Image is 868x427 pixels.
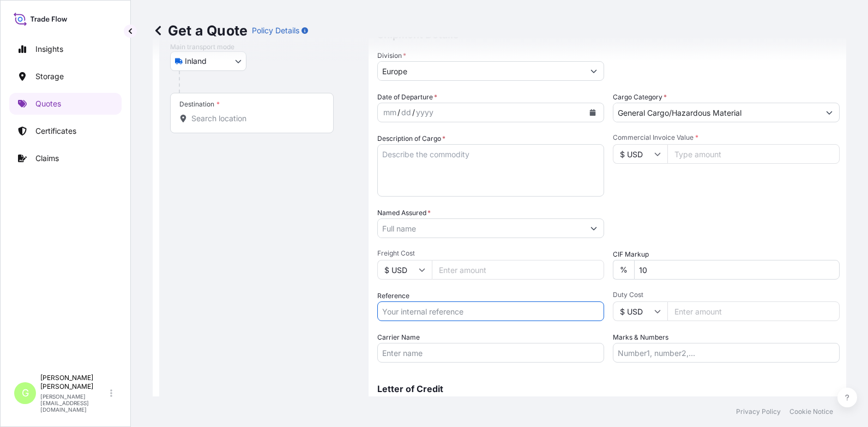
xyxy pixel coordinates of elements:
div: % [613,260,634,280]
p: [PERSON_NAME][EMAIL_ADDRESS][DOMAIN_NAME] [40,393,108,413]
div: day, [400,106,412,119]
label: Cargo Category [613,92,667,103]
input: Enter amount [432,260,604,280]
a: Quotes [9,93,122,115]
a: Certificates [9,120,122,142]
input: Type to search division [378,61,584,81]
div: Destination [179,100,220,109]
div: / [412,106,415,119]
label: Description of Cargo [377,133,445,144]
button: Select transport [170,51,246,71]
p: Policy Details [252,25,299,36]
label: Reference [377,290,409,301]
button: Show suggestions [584,61,604,81]
p: Quotes [35,98,61,109]
p: Certificates [35,126,76,137]
input: Type amount [667,144,840,164]
button: Show suggestions [584,218,604,238]
label: Marks & Numbers [613,332,668,343]
div: year, [415,106,435,119]
span: Commercial Invoice Value [613,133,840,142]
span: Date of Departure [377,92,437,103]
div: / [397,106,400,119]
a: Cookie Notice [789,407,833,416]
button: Show suggestions [819,103,839,122]
p: Get a Quote [153,22,248,39]
span: Freight Cost [377,249,604,258]
input: Enter name [377,343,604,363]
label: Carrier Name [377,332,420,343]
span: G [22,388,29,399]
div: month, [382,106,397,119]
input: Your internal reference [377,301,604,321]
input: Number1, number2,... [613,343,840,363]
span: Duty Cost [613,290,840,299]
a: Storage [9,66,122,87]
label: CIF Markup [613,249,649,260]
label: Named Assured [377,207,431,218]
a: Insights [9,38,122,60]
a: Claims [9,147,122,169]
input: Select a commodity type [613,103,819,122]
a: Privacy Policy [736,407,781,416]
p: [PERSON_NAME] [PERSON_NAME] [40,373,108,391]
p: Letter of Credit [377,384,840,393]
p: Claims [35,153,59,164]
p: Storage [35,71,64,82]
button: Calendar [584,104,601,121]
p: Insights [35,44,63,55]
input: Enter percentage [634,260,840,280]
span: Inland [185,56,207,67]
input: Full name [378,218,584,238]
input: Destination [191,113,320,124]
input: Enter amount [667,301,840,321]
